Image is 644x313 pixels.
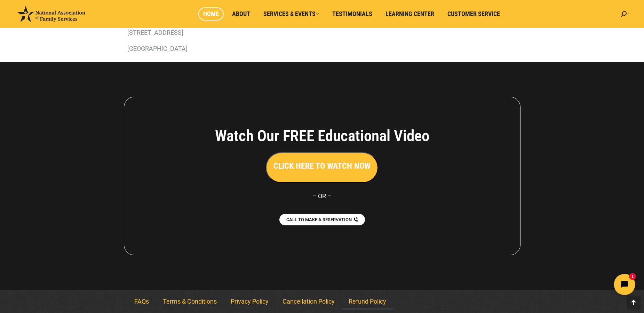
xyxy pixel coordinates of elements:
span: Home [203,10,219,18]
a: Customer Service [443,7,505,21]
p: [GEOGRAPHIC_DATA] [127,42,517,55]
span: Learning Center [385,10,434,18]
span: – OR – [312,192,332,200]
iframe: Tidio Chat [521,268,641,301]
span: Testimonials [332,10,372,18]
a: Learning Center [381,7,439,21]
span: Customer Service [447,10,500,18]
a: Testimonials [327,7,377,21]
button: CLICK HERE TO WATCH NOW [266,152,378,183]
a: FAQs [127,294,156,310]
img: National Association of Family Services [17,6,85,22]
h3: CLICK HERE TO WATCH NOW [273,160,371,172]
span: Services & Events [263,10,319,18]
a: Cancellation Policy [276,294,342,310]
p: [STREET_ADDRESS] [127,26,517,39]
nav: Menu [127,294,517,310]
a: About [227,7,255,21]
a: Terms & Conditions [156,294,224,310]
a: CLICK HERE TO WATCH NOW [266,163,378,170]
span: CALL TO MAKE A RESERVATION [286,217,352,222]
a: Home [198,7,224,21]
span: About [232,10,250,18]
h4: Watch Our FREE Educational Video [176,127,468,145]
a: Refund Policy [342,294,393,310]
a: CALL TO MAKE A RESERVATION [279,214,365,225]
a: Privacy Policy [224,294,276,310]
